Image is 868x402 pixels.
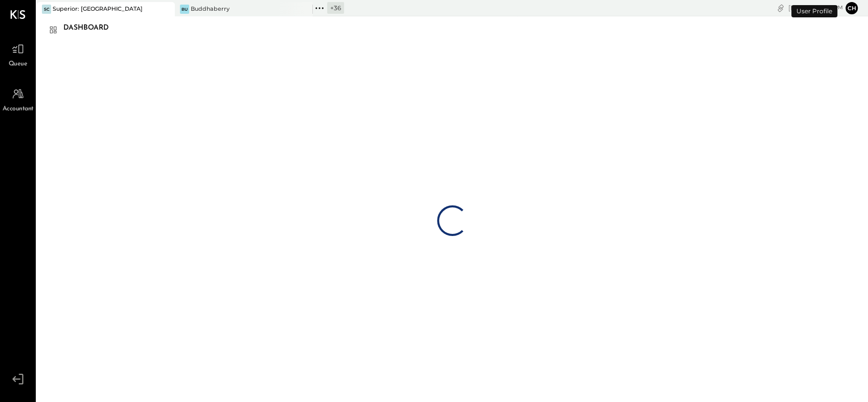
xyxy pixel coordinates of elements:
div: + 36 [327,2,344,14]
div: Bu [180,5,189,14]
div: Buddhaberry [191,5,230,13]
span: Queue [9,60,28,69]
div: SC [42,5,51,14]
div: copy link [775,3,786,13]
span: pm [834,4,843,11]
span: Accountant [3,105,34,114]
button: Ch [846,2,858,14]
a: Queue [1,39,35,69]
div: [DATE] [788,3,843,13]
div: User Profile [791,5,837,17]
div: Superior: [GEOGRAPHIC_DATA] [53,5,143,13]
span: 5 : 28 [812,3,833,13]
a: Accountant [1,84,35,114]
div: Dashboard [63,20,119,36]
